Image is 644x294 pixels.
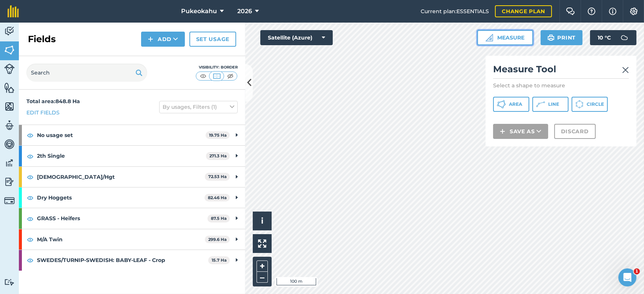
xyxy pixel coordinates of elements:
[37,146,206,166] strong: 2th Single
[19,208,245,228] div: GRASS - Heifers87.5 Ha
[37,125,206,145] strong: No usage set
[19,167,245,187] div: [DEMOGRAPHIC_DATA]/Hgt72.53 Ha
[19,146,245,166] div: 2th Single271.3 Ha
[590,30,636,45] button: 10 °C
[19,125,245,145] div: No usage set19.75 Ha
[500,127,505,136] img: svg+xml;base64,PHN2ZyB4bWxucz0iaHR0cDovL3d3dy53My5vcmcvMjAwMC9zdmciIHdpZHRoPSIxNCIgaGVpZ2h0PSIyNC...
[209,153,227,158] strong: 271.3 Ha
[27,172,34,181] img: svg+xml;base64,PHN2ZyB4bWxucz0iaHR0cDovL3d3dy53My5vcmcvMjAwMC9zdmciIHdpZHRoPSIxOCIgaGVpZ2h0PSIyNC...
[495,5,552,17] a: Change plan
[493,97,529,112] button: Area
[4,26,15,37] img: svg+xml;base64,PD94bWwgdmVyc2lvbj0iMS4wIiBlbmNvZGluZz0idXRmLTgiPz4KPCEtLSBHZW5lcmF0b3I6IEFkb2JlIE...
[4,176,15,187] img: svg+xml;base64,PD94bWwgdmVyc2lvbj0iMS4wIiBlbmNvZGluZz0idXRmLTgiPz4KPCEtLSBHZW5lcmF0b3I6IEFkb2JlIE...
[4,44,15,56] img: svg+xml;base64,PHN2ZyB4bWxucz0iaHR0cDovL3d3dy53My5vcmcvMjAwMC9zdmciIHdpZHRoPSI1NiIgaGVpZ2h0PSI2MC...
[548,101,559,107] span: Line
[189,32,236,47] a: Set usage
[208,174,227,179] strong: 72.53 Ha
[477,30,533,45] button: Measure
[598,30,611,45] span: 10 ° C
[141,32,185,47] button: Add
[28,33,56,45] h2: Fields
[208,237,227,242] strong: 299.6 Ha
[37,187,204,208] strong: Dry Hoggets
[19,229,245,250] div: M/A Twin299.6 Ha
[617,30,632,45] img: svg+xml;base64,PD94bWwgdmVyc2lvbj0iMS4wIiBlbmNvZGluZz0idXRmLTgiPz4KPCEtLSBHZW5lcmF0b3I6IEFkb2JlIE...
[4,195,15,206] img: svg+xml;base64,PD94bWwgdmVyc2lvbj0iMS4wIiBlbmNvZGluZz0idXRmLTgiPz4KPCEtLSBHZW5lcmF0b3I6IEFkb2JlIE...
[4,64,15,74] img: svg+xml;base64,PD94bWwgdmVyc2lvbj0iMS4wIiBlbmNvZGluZz0idXRmLTgiPz4KPCEtLSBHZW5lcmF0b3I6IEFkb2JlIE...
[532,97,569,112] button: Line
[27,152,34,161] img: svg+xml;base64,PHN2ZyB4bWxucz0iaHR0cDovL3d3dy53My5vcmcvMjAwMC9zdmciIHdpZHRoPSIxOCIgaGVpZ2h0PSIyNC...
[26,108,60,117] a: Edit fields
[258,239,266,248] img: Four arrows, one pointing top left, one top right, one bottom right and the last bottom left
[4,157,15,169] img: svg+xml;base64,PD94bWwgdmVyc2lvbj0iMS4wIiBlbmNvZGluZz0idXRmLTgiPz4KPCEtLSBHZW5lcmF0b3I6IEFkb2JlIE...
[4,139,15,150] img: svg+xml;base64,PD94bWwgdmVyc2lvbj0iMS4wIiBlbmNvZGluZz0idXRmLTgiPz4KPCEtLSBHZW5lcmF0b3I6IEFkb2JlIE...
[618,268,636,286] iframe: Intercom live chat
[19,250,245,270] div: SWEDES/TURNIP-SWEDISH: BABY-LEAF - Crop15.7 Ha
[541,30,583,45] button: Print
[4,101,15,112] img: svg+xml;base64,PHN2ZyB4bWxucz0iaHR0cDovL3d3dy53My5vcmcvMjAwMC9zdmciIHdpZHRoPSI1NiIgaGVpZ2h0PSI2MC...
[634,268,640,274] span: 1
[27,214,34,223] img: svg+xml;base64,PHN2ZyB4bWxucz0iaHR0cDovL3d3dy53My5vcmcvMjAwMC9zdmciIHdpZHRoPSIxOCIgaGVpZ2h0PSIyNC...
[159,101,238,113] button: By usages, Filters (1)
[212,72,221,80] img: svg+xml;base64,PHN2ZyB4bWxucz0iaHR0cDovL3d3dy53My5vcmcvMjAwMC9zdmciIHdpZHRoPSI1MCIgaGVpZ2h0PSI0MC...
[181,7,217,16] span: Pukeokahu
[587,8,596,15] img: A question mark icon
[211,216,227,221] strong: 87.5 Ha
[19,187,245,208] div: Dry Hoggets82.46 Ha
[226,72,235,80] img: svg+xml;base64,PHN2ZyB4bWxucz0iaHR0cDovL3d3dy53My5vcmcvMjAwMC9zdmciIHdpZHRoPSI1MCIgaGVpZ2h0PSI0MC...
[237,7,252,16] span: 2026
[27,256,34,265] img: svg+xml;base64,PHN2ZyB4bWxucz0iaHR0cDovL3d3dy53My5vcmcvMjAwMC9zdmciIHdpZHRoPSIxOCIgaGVpZ2h0PSIyNC...
[622,66,629,75] img: svg+xml;base64,PHN2ZyB4bWxucz0iaHR0cDovL3d3dy53My5vcmcvMjAwMC9zdmciIHdpZHRoPSIyMiIgaGVpZ2h0PSIzMC...
[26,64,147,82] input: Search
[261,216,263,225] span: i
[609,7,616,16] img: svg+xml;base64,PHN2ZyB4bWxucz0iaHR0cDovL3d3dy53My5vcmcvMjAwMC9zdmciIHdpZHRoPSIxNyIgaGVpZ2h0PSIxNy...
[27,131,34,140] img: svg+xml;base64,PHN2ZyB4bWxucz0iaHR0cDovL3d3dy53My5vcmcvMjAwMC9zdmciIHdpZHRoPSIxOCIgaGVpZ2h0PSIyNC...
[27,193,34,202] img: svg+xml;base64,PHN2ZyB4bWxucz0iaHR0cDovL3d3dy53My5vcmcvMjAwMC9zdmciIHdpZHRoPSIxOCIgaGVpZ2h0PSIyNC...
[587,101,604,107] span: Circle
[493,63,629,79] h2: Measure Tool
[554,124,596,139] button: Discard
[547,33,555,42] img: svg+xml;base64,PHN2ZyB4bWxucz0iaHR0cDovL3d3dy53My5vcmcvMjAwMC9zdmciIHdpZHRoPSIxOSIgaGVpZ2h0PSIyNC...
[572,97,608,112] button: Circle
[493,82,629,89] p: Select a shape to measure
[566,8,575,15] img: Two speech bubbles overlapping with the left bubble in the forefront
[509,101,522,107] span: Area
[4,279,15,286] img: svg+xml;base64,PD94bWwgdmVyc2lvbj0iMS4wIiBlbmNvZGluZz0idXRmLTgiPz4KPCEtLSBHZW5lcmF0b3I6IEFkb2JlIE...
[198,72,208,80] img: svg+xml;base64,PHN2ZyB4bWxucz0iaHR0cDovL3d3dy53My5vcmcvMjAwMC9zdmciIHdpZHRoPSI1MCIgaGVpZ2h0PSI0MC...
[4,120,15,131] img: svg+xml;base64,PD94bWwgdmVyc2lvbj0iMS4wIiBlbmNvZGluZz0idXRmLTgiPz4KPCEtLSBHZW5lcmF0b3I6IEFkb2JlIE...
[37,229,205,250] strong: M/A Twin
[37,250,208,270] strong: SWEDES/TURNIP-SWEDISH: BABY-LEAF - Crop
[148,35,153,44] img: svg+xml;base64,PHN2ZyB4bWxucz0iaHR0cDovL3d3dy53My5vcmcvMjAwMC9zdmciIHdpZHRoPSIxNCIgaGVpZ2h0PSIyNC...
[37,167,205,187] strong: [DEMOGRAPHIC_DATA]/Hgt
[135,68,143,77] img: svg+xml;base64,PHN2ZyB4bWxucz0iaHR0cDovL3d3dy53My5vcmcvMjAwMC9zdmciIHdpZHRoPSIxOSIgaGVpZ2h0PSIyNC...
[208,195,227,200] strong: 82.46 Ha
[493,124,548,139] button: Save as
[212,257,227,263] strong: 15.7 Ha
[37,208,207,228] strong: GRASS - Heifers
[421,7,489,15] span: Current plan : ESSENTIALS
[26,98,80,105] strong: Total area : 848.8 Ha
[260,30,333,45] button: Satellite (Azure)
[257,260,268,272] button: +
[4,82,15,93] img: svg+xml;base64,PHN2ZyB4bWxucz0iaHR0cDovL3d3dy53My5vcmcvMjAwMC9zdmciIHdpZHRoPSI1NiIgaGVpZ2h0PSI2MC...
[195,64,238,70] div: Visibility: Border
[27,235,34,244] img: svg+xml;base64,PHN2ZyB4bWxucz0iaHR0cDovL3d3dy53My5vcmcvMjAwMC9zdmciIHdpZHRoPSIxOCIgaGVpZ2h0PSIyNC...
[209,133,227,138] strong: 19.75 Ha
[629,8,638,15] img: A cog icon
[8,5,19,17] img: fieldmargin Logo
[486,34,493,41] img: Ruler icon
[257,272,268,283] button: –
[253,212,272,230] button: i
